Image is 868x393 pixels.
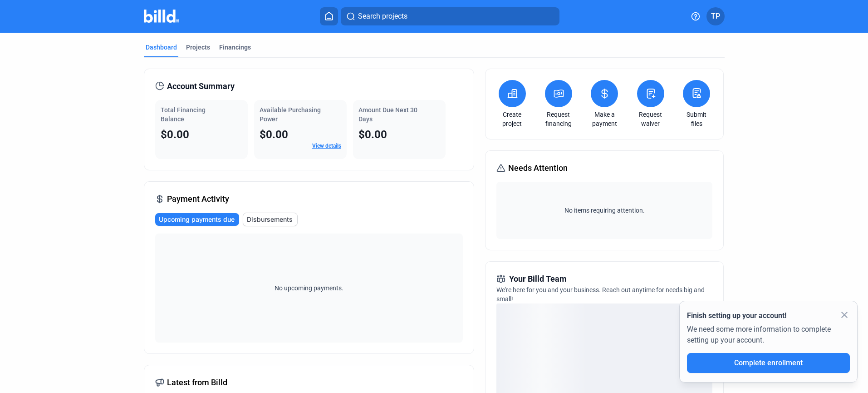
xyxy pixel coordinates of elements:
span: Needs Attention [508,162,568,174]
button: Complete enrollment [687,353,850,373]
mat-icon: close [839,309,850,320]
img: Billd Company Logo [144,10,180,23]
span: Amount Due Next 30 Days [358,106,417,123]
div: We need some more information to complete setting up your account. [687,321,850,353]
button: Search projects [341,7,559,25]
span: Payment Activity [167,193,229,205]
a: Request financing [543,110,574,128]
span: TP [711,11,720,22]
span: $0.00 [260,128,288,141]
span: We're here for you and your business. Reach out anytime for needs big and small! [496,286,705,303]
span: No items requiring attention. [500,206,709,215]
span: Disbursements [247,215,293,224]
div: Financings [219,43,251,52]
div: Dashboard [146,43,177,52]
span: Latest from Billd [167,376,227,389]
span: Search projects [358,11,407,22]
span: Your Billd Team [509,273,567,285]
span: Upcoming payments due [159,215,235,224]
a: View details [312,143,341,149]
div: Finish setting up your account! [687,310,850,321]
button: TP [706,7,725,25]
a: Make a payment [588,110,620,128]
a: Request waiver [635,110,667,128]
button: Disbursements [243,213,298,226]
span: Available Purchasing Power [260,106,321,123]
div: Projects [186,43,210,52]
span: Total Financing Balance [161,106,206,123]
a: Submit files [681,110,712,128]
span: $0.00 [161,128,189,141]
span: $0.00 [358,128,387,141]
button: Upcoming payments due [155,213,239,226]
span: Account Summary [167,80,235,93]
a: Create project [496,110,528,128]
span: No upcoming payments. [269,284,349,293]
span: Complete enrollment [734,358,803,367]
